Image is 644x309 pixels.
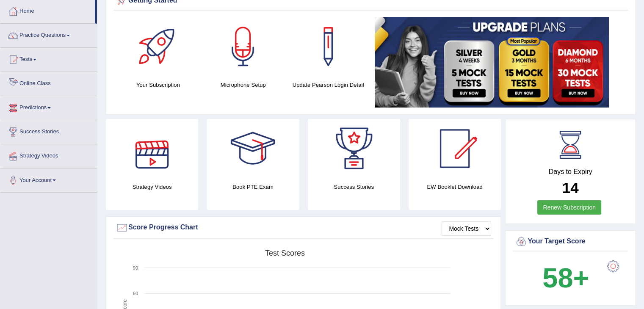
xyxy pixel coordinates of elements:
img: small5.jpg [375,17,609,108]
a: Tests [0,48,97,69]
text: 60 [133,291,138,296]
h4: Days to Expiry [515,168,626,176]
text: 90 [133,265,138,270]
h4: Your Subscription [120,80,196,89]
a: Practice Questions [0,24,97,45]
h4: Success Stories [308,182,400,191]
a: Renew Subscription [537,200,601,215]
div: Score Progress Chart [116,221,491,234]
h4: Update Pearson Login Detail [290,80,367,89]
a: Online Class [0,72,97,93]
h4: EW Booklet Download [409,182,501,191]
b: 14 [562,179,579,196]
div: Your Target Score [515,235,626,248]
b: 58+ [542,262,589,293]
h4: Microphone Setup [205,80,282,89]
tspan: Test scores [265,249,305,257]
a: Strategy Videos [0,144,97,166]
a: Predictions [0,96,97,117]
a: Success Stories [0,120,97,141]
a: Your Account [0,168,97,190]
h4: Book PTE Exam [207,182,299,191]
h4: Strategy Videos [106,182,198,191]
